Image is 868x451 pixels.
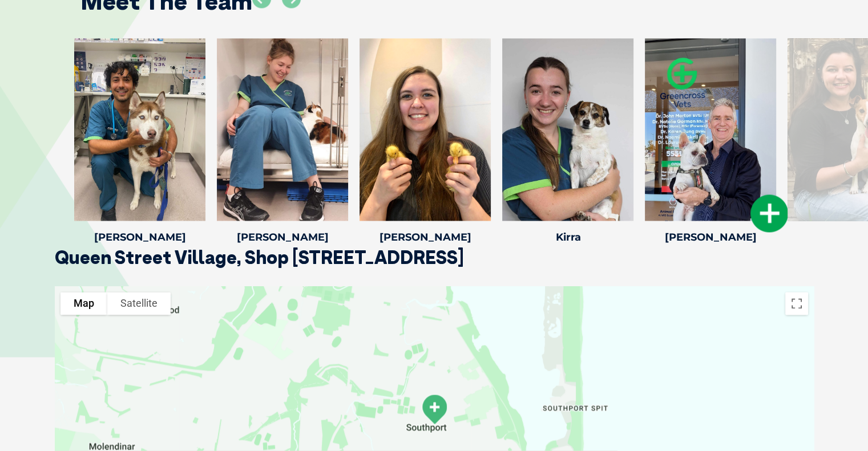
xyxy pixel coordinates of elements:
h4: [PERSON_NAME] [645,232,776,242]
h4: [PERSON_NAME] [74,232,205,242]
h4: Kirra [502,232,633,242]
button: Show satellite imagery [107,292,171,315]
button: Toggle fullscreen view [785,292,808,315]
h4: [PERSON_NAME] [217,232,348,242]
button: Show street map [60,292,107,315]
h4: [PERSON_NAME] [360,232,491,242]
